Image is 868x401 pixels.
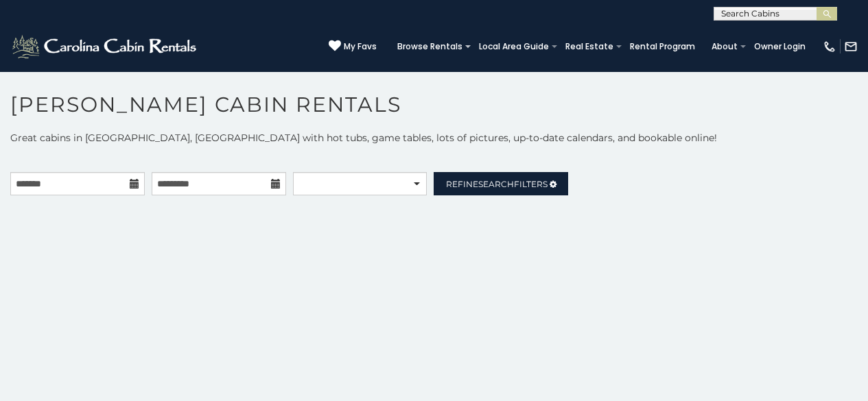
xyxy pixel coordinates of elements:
span: Refine Filters [446,179,548,189]
img: White-1-2.png [10,33,200,60]
a: Local Area Guide [472,37,556,56]
a: Rental Program [623,37,702,56]
span: My Favs [344,40,377,53]
img: phone-regular-white.png [823,40,836,53]
a: About [705,37,744,56]
a: Owner Login [747,37,812,56]
span: Search [478,179,514,189]
a: Browse Rentals [390,37,469,56]
img: mail-regular-white.png [844,40,858,53]
a: Real Estate [559,37,620,56]
a: RefineSearchFilters [434,172,568,195]
a: My Favs [329,40,377,53]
